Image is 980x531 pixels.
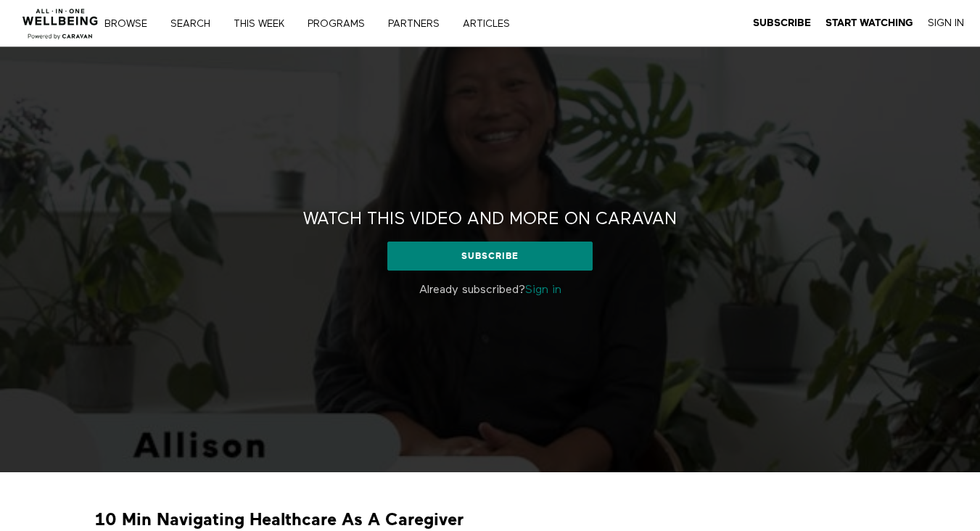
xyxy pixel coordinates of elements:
a: THIS WEEK [228,19,300,29]
strong: Start Watching [825,17,913,28]
p: Already subscribed? [276,281,704,299]
a: Start Watching [825,17,913,30]
nav: Primary [115,16,540,30]
a: Subscribe [753,17,811,30]
a: ARTICLES [458,19,525,29]
h2: Watch this video and more on CARAVAN [303,208,677,231]
a: Sign In [928,17,964,30]
strong: Subscribe [753,17,811,28]
a: PARTNERS [383,19,455,29]
a: Subscribe [387,242,593,271]
a: PROGRAMS [302,19,380,29]
strong: 10 Min Navigating Healthcare As A Caregiver [95,509,464,531]
a: Search [165,19,226,29]
a: Browse [99,19,162,29]
a: Sign in [525,284,561,296]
